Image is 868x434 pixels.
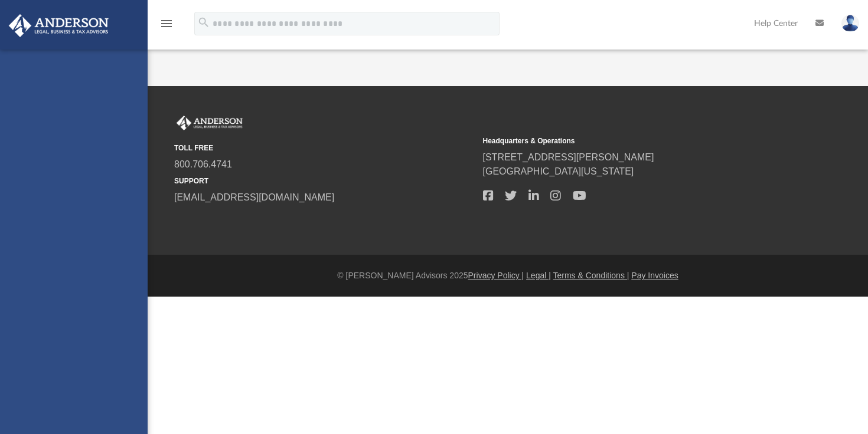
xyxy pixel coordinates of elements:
[526,271,551,280] a: Legal |
[174,176,475,186] small: SUPPORT
[159,22,174,31] a: menu
[174,116,245,131] img: Anderson Advisors Platinum Portal
[174,143,475,153] small: TOLL FREE
[174,192,334,202] a: [EMAIL_ADDRESS][DOMAIN_NAME]
[631,271,678,280] a: Pay Invoices
[174,159,232,169] a: 800.706.4741
[553,271,629,280] a: Terms & Conditions |
[468,271,524,280] a: Privacy Policy |
[5,14,112,37] img: Anderson Advisors Platinum Portal
[483,152,654,162] a: [STREET_ADDRESS][PERSON_NAME]
[148,269,868,282] div: © [PERSON_NAME] Advisors 2025
[159,17,174,31] i: menu
[841,15,859,32] img: User Pic
[197,16,210,29] i: search
[483,136,784,146] small: Headquarters & Operations
[483,166,634,176] a: [GEOGRAPHIC_DATA][US_STATE]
